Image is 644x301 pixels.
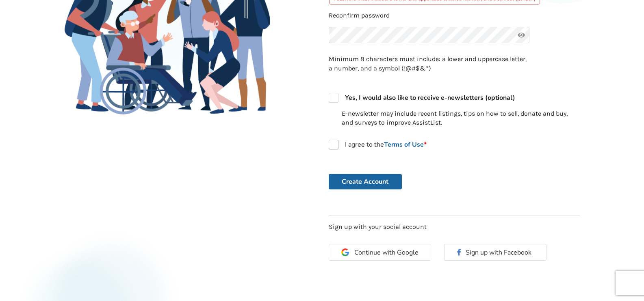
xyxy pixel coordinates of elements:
a: Terms of Use* [384,140,427,149]
p: E-newsletter may include recent listings, tips on how to sell, donate and buy, and surveys to imp... [342,109,580,128]
label: I agree to the [329,140,427,149]
p: Sign up with your social account [329,222,580,232]
span: Sign up with Facebook [466,248,534,257]
button: Create Account [329,174,402,189]
p: Minimum 8 characters must include: a lower and uppercase letter, a number, and a symbol (!@#$&*) [329,55,529,73]
button: Continue with Google [329,244,431,261]
strong: Yes, I would also like to receive e-newsletters (optional) [345,93,515,102]
img: Google Icon [341,248,349,256]
p: Reconfirm password [329,11,580,20]
span: Continue with Google [354,249,418,256]
button: Sign up with Facebook [444,244,546,261]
